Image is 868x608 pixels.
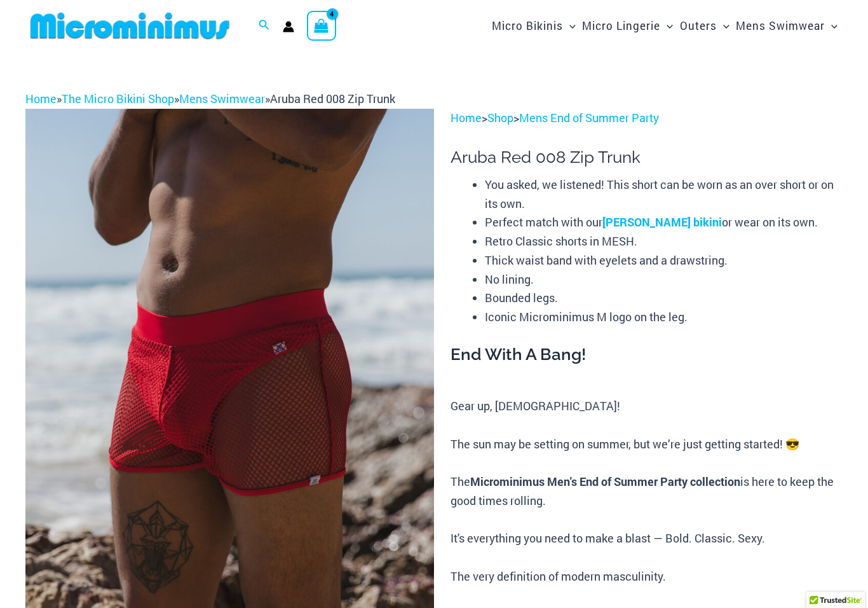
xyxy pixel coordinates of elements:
li: Iconic Microminimus M logo on the leg. [485,308,843,327]
li: No lining. [485,270,843,289]
a: Home [25,91,57,106]
a: Mens End of Summer Party [519,110,659,125]
li: Bounded legs. [485,289,843,308]
a: The Micro Bikini Shop [62,91,174,106]
a: View Shopping Cart, 4 items [307,11,336,40]
a: [PERSON_NAME] bikini [602,214,722,230]
img: MM SHOP LOGO FLAT [25,11,234,40]
li: Retro Classic shorts in MESH. [485,232,843,251]
span: » » » [25,91,395,106]
li: Perfect match with our or wear on its own. [485,213,843,232]
span: Menu Toggle [825,10,837,42]
span: Outers [680,10,717,42]
span: Micro Bikinis [492,10,563,42]
a: Mens SwimwearMenu ToggleMenu Toggle [733,6,841,45]
a: Micro BikinisMenu ToggleMenu Toggle [489,6,579,45]
span: Menu Toggle [563,10,576,42]
h1: Aruba Red 008 Zip Trunk [451,148,843,167]
span: Aruba Red 008 Zip Trunk [270,91,395,106]
span: Mens Swimwear [736,10,825,42]
a: Micro LingerieMenu ToggleMenu Toggle [579,6,676,45]
a: Mens Swimwear [179,91,265,106]
li: Thick waist band with eyelets and a drawstring. [485,251,843,270]
span: Menu Toggle [660,10,673,42]
a: Search icon link [259,18,270,34]
span: Menu Toggle [717,10,729,42]
span: Micro Lingerie [582,10,660,42]
a: Shop [487,110,513,125]
a: Account icon link [283,21,294,32]
nav: Site Navigation [487,4,843,47]
p: > > [451,109,843,128]
li: You asked, we listened! This short can be worn as an over short or on its own. [485,176,843,213]
h3: End With A Bang! [451,344,843,366]
a: Home [451,110,482,125]
a: OutersMenu ToggleMenu Toggle [677,6,733,45]
b: Microminimus Men's End of Summer Party collection [470,474,740,489]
